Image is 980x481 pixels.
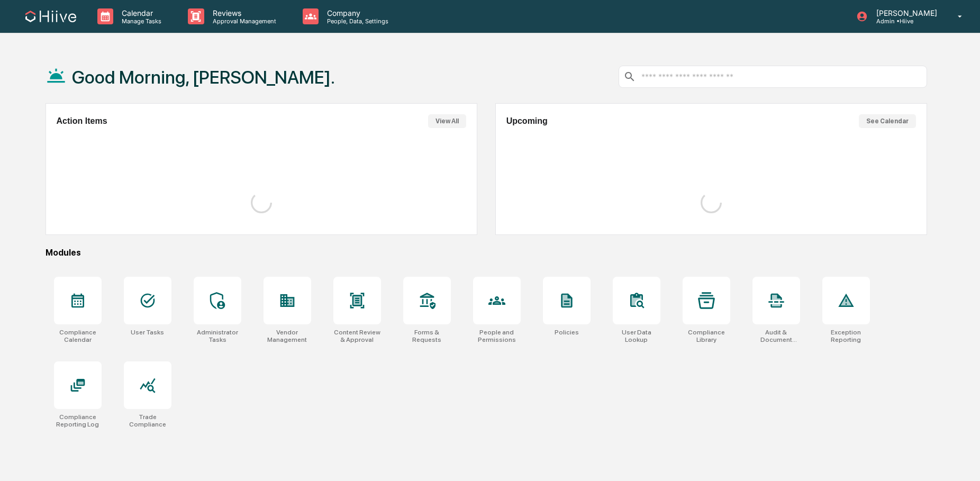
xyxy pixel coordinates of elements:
[473,329,521,343] div: People and Permissions
[194,329,241,343] div: Administrator Tasks
[319,8,394,17] p: Company
[859,114,916,128] button: See Calendar
[428,114,466,128] button: View All
[204,8,282,17] p: Reviews
[113,17,167,25] p: Manage Tasks
[555,329,579,336] div: Policies
[54,413,102,428] div: Compliance Reporting Log
[46,248,928,258] div: Modules
[868,8,942,17] p: [PERSON_NAME]
[54,329,102,343] div: Compliance Calendar
[868,17,942,25] p: Admin • Hiive
[403,329,451,343] div: Forms & Requests
[264,329,311,343] div: Vendor Management
[113,8,167,17] p: Calendar
[333,329,381,343] div: Content Review & Approval
[25,11,76,22] img: logo
[613,329,660,343] div: User Data Lookup
[57,116,107,126] h2: Action Items
[822,329,870,343] div: Exception Reporting
[506,116,548,126] h2: Upcoming
[683,329,730,343] div: Compliance Library
[752,329,800,343] div: Audit & Document Logs
[204,17,282,25] p: Approval Management
[131,329,164,336] div: User Tasks
[124,413,171,428] div: Trade Compliance
[319,17,394,25] p: People, Data, Settings
[72,67,335,88] h1: Good Morning, [PERSON_NAME].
